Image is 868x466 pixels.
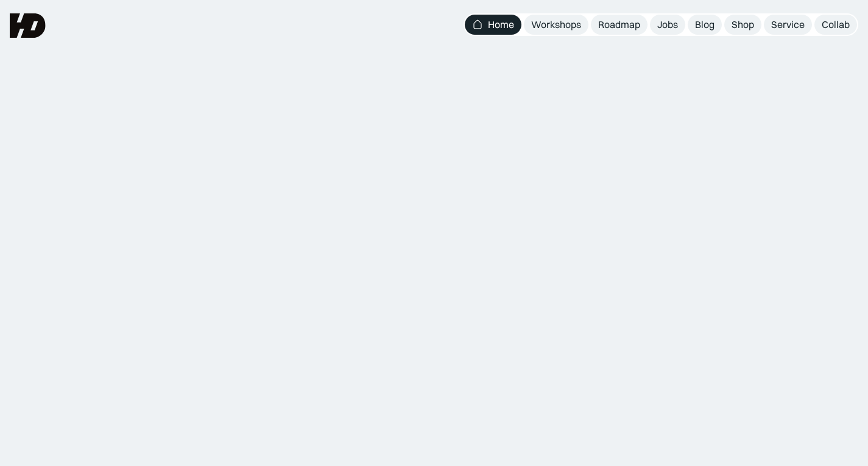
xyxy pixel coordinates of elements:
a: Workshops [524,15,588,35]
div: Blog [695,18,715,31]
a: Blog [688,15,722,35]
div: Home [488,18,514,31]
a: Collab [814,15,857,35]
a: Service [764,15,812,35]
div: Roadmap [598,18,640,31]
div: Service [771,18,805,31]
a: Jobs [650,15,685,35]
div: Shop [732,18,754,31]
div: Workshops [531,18,581,31]
div: Jobs [657,18,678,31]
div: Collab [822,18,850,31]
a: Home [465,15,521,35]
a: Roadmap [591,15,647,35]
a: Shop [724,15,761,35]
